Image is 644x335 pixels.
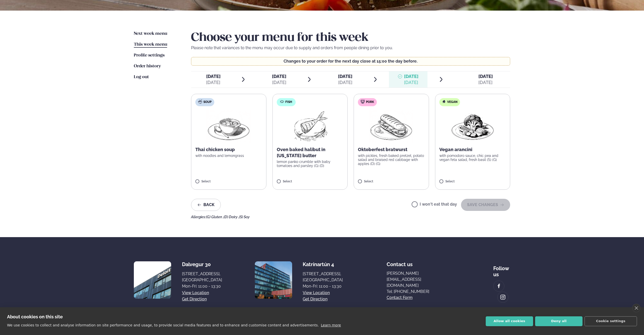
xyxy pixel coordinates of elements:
img: Soup.png [206,110,251,143]
p: with pickles, fresh baked pretzel, potato salad and braised red cabbage with apples (D) (G) [358,154,425,166]
span: [DATE] [206,74,221,79]
img: image alt [134,261,171,299]
p: Oktoberfest bratwurst [358,147,425,153]
img: pork.svg [361,100,365,104]
a: This week menu [134,42,167,48]
button: Cookie settings [585,316,637,326]
a: image alt [494,281,504,291]
span: Log out [134,75,149,79]
img: Panini.png [369,110,413,143]
p: lemon panko crumble with baby tomatoes and parsley (G) (D) [277,160,344,168]
p: with noodles and lemongrass [195,154,262,158]
a: Contact form [387,295,413,301]
div: [DATE] [338,79,352,86]
p: Oven baked halibut in [US_STATE] butter [277,147,344,159]
img: Vegan.png [450,110,495,143]
div: [STREET_ADDRESS], [GEOGRAPHIC_DATA] [182,271,222,283]
a: Log out [134,74,149,80]
span: Soup [203,100,211,104]
div: Mon-Fri: 11:00 - 13:30 [182,283,222,289]
div: Mon-Fri: 11:00 - 13:30 [303,283,343,289]
a: close [632,304,640,312]
span: Profile settings [134,53,165,58]
img: image alt [496,283,502,289]
a: View location [303,290,330,296]
div: Follow us [493,261,510,277]
button: SAVE CHANGES [461,199,510,211]
span: [DATE] [338,73,352,79]
p: We use cookies to collect and analyse information on site performance and usage, to provide socia... [7,323,319,327]
div: [STREET_ADDRESS], [GEOGRAPHIC_DATA] [303,271,343,283]
span: [DATE] [478,74,493,79]
p: Changes to your order for the next day close at 15:00 the day before. [196,59,505,63]
span: Order history [134,64,161,68]
h2: Choose your menu for this week [191,31,510,45]
span: (G) Gluten , [206,215,224,219]
span: Vegan [447,100,457,104]
div: Allergies: [191,215,510,219]
span: [DATE] [272,74,286,79]
a: Tel: [PHONE_NUMBER] [387,289,450,295]
img: Fish.png [288,110,332,143]
a: Get direction [303,296,327,302]
p: Please note that variances to the menu may occur due to supply and orders from people dining prio... [191,45,510,51]
a: [PERSON_NAME][EMAIL_ADDRESS][DOMAIN_NAME] [387,270,450,289]
span: Pork [366,100,374,104]
div: [DATE] [404,79,418,86]
img: Vegan.svg [442,100,446,104]
a: Order history [134,63,161,69]
div: Katrínartún 4 [303,261,343,267]
a: image alt [498,292,508,302]
img: fish.svg [280,100,284,104]
a: View location [182,290,209,296]
img: soup.svg [198,100,202,104]
strong: About cookies on this site [7,314,63,319]
a: Get direction [182,296,207,302]
a: Profile settings [134,52,165,59]
span: (D) Dairy , [224,215,239,219]
div: [DATE] [272,79,286,86]
a: Next week menu [134,31,167,37]
button: Deny all [535,316,582,326]
span: Contact us [387,257,413,267]
span: Fish [285,100,292,104]
img: image alt [500,294,506,300]
div: [DATE] [478,79,493,86]
button: Back [191,199,221,211]
p: Thai chicken soup [195,147,262,153]
span: Next week menu [134,32,167,36]
span: [DATE] [404,74,418,79]
div: Dalvegur 30 [182,261,222,267]
p: with pomodoro sauce, chic pea and vegan feta salad, fresh basil (S) (G) [439,154,506,162]
div: [DATE] [206,79,221,86]
span: This week menu [134,42,167,47]
a: Learn more [321,323,341,327]
button: Allow all cookies [486,316,533,326]
span: (S) Soy [239,215,250,219]
p: Vegan arancini [439,147,506,153]
img: image alt [255,261,292,299]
